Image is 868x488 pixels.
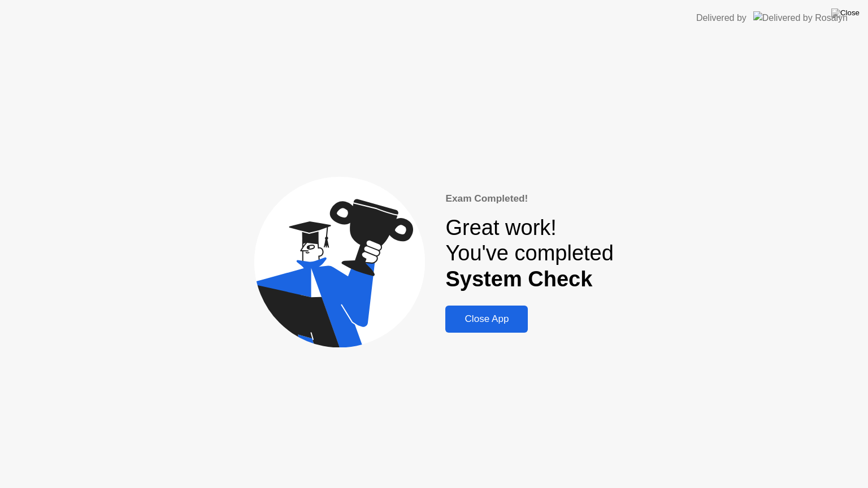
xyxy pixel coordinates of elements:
[445,267,592,291] b: System Check
[753,11,848,24] img: Delivered by Rosalyn
[831,8,860,18] img: Close
[445,191,613,206] div: Exam Completed!
[445,306,528,333] button: Close App
[445,215,613,293] div: Great work! You've completed
[696,11,747,25] div: Delivered by
[449,313,524,325] div: Close App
